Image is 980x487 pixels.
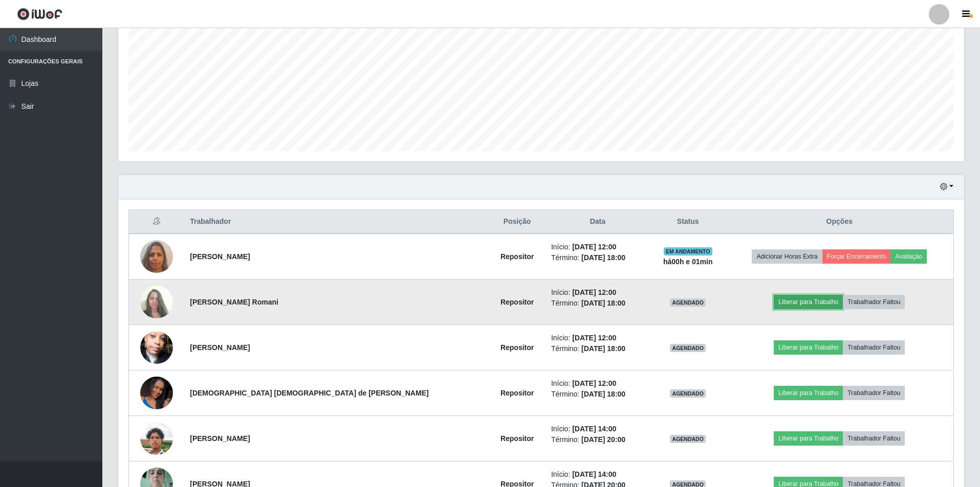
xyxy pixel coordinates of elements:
th: Opções [726,210,954,234]
time: [DATE] 18:00 [581,344,625,353]
img: 1747253938286.jpeg [140,235,173,278]
th: Posição [489,210,545,234]
li: Término: [551,389,644,400]
li: Início: [551,287,644,298]
strong: Repositor [500,252,534,261]
strong: há 00 h e 01 min [663,258,713,266]
img: 1753209375132.jpeg [140,409,173,468]
time: [DATE] 20:00 [581,435,625,444]
img: 1756564983938.jpeg [140,280,173,324]
button: Adicionar Horas Extra [752,249,822,264]
th: Data [545,210,650,234]
li: Início: [551,469,644,480]
li: Início: [551,378,644,389]
th: Status [650,210,726,234]
time: [DATE] 14:00 [572,425,616,433]
li: Término: [551,252,644,263]
button: Avaliação [890,249,927,264]
img: 1755438543328.jpeg [140,357,173,429]
li: Início: [551,242,644,252]
button: Forçar Encerramento [822,249,891,264]
button: Liberar para Trabalho [774,386,843,400]
button: Trabalhador Faltou [843,386,905,400]
button: Trabalhador Faltou [843,340,905,355]
strong: Repositor [500,343,534,352]
span: AGENDADO [670,389,706,398]
button: Liberar para Trabalho [774,340,843,355]
li: Término: [551,343,644,354]
img: CoreUI Logo [17,8,62,20]
strong: [PERSON_NAME] [190,252,250,261]
li: Início: [551,333,644,343]
time: [DATE] 18:00 [581,390,625,398]
time: [DATE] 18:00 [581,299,625,307]
time: [DATE] 12:00 [572,379,616,387]
span: AGENDADO [670,298,706,307]
img: 1753494056504.jpeg [140,318,173,377]
strong: Repositor [500,298,534,306]
li: Término: [551,434,644,445]
button: Trabalhador Faltou [843,431,905,446]
li: Término: [551,298,644,309]
time: [DATE] 12:00 [572,243,616,251]
li: Início: [551,424,644,434]
time: [DATE] 18:00 [581,253,625,262]
button: Liberar para Trabalho [774,295,843,309]
strong: [PERSON_NAME] [190,343,250,352]
strong: Repositor [500,389,534,397]
time: [DATE] 12:00 [572,288,616,296]
strong: [PERSON_NAME] Romani [190,298,278,306]
button: Liberar para Trabalho [774,431,843,446]
time: [DATE] 12:00 [572,334,616,342]
strong: [PERSON_NAME] [190,434,250,443]
span: EM ANDAMENTO [664,247,712,256]
span: AGENDADO [670,435,706,443]
span: AGENDADO [670,344,706,352]
strong: [DEMOGRAPHIC_DATA] [DEMOGRAPHIC_DATA] de [PERSON_NAME] [190,389,428,397]
th: Trabalhador [184,210,489,234]
button: Trabalhador Faltou [843,295,905,309]
time: [DATE] 14:00 [572,470,616,478]
strong: Repositor [500,434,534,443]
